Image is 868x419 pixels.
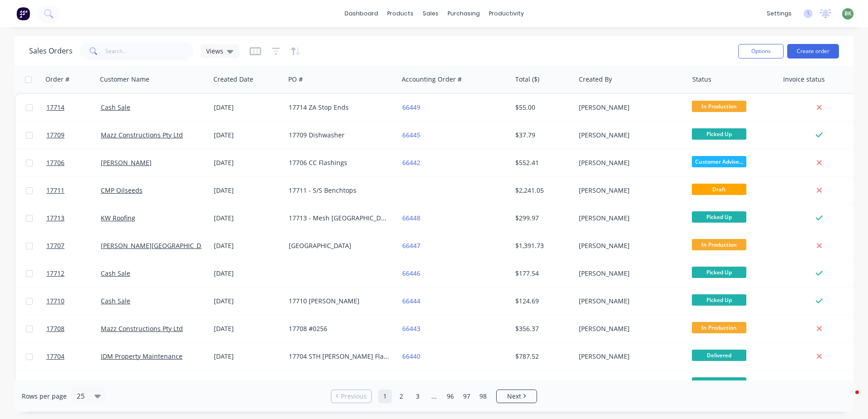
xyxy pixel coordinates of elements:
div: $552.41 [515,158,569,167]
div: [PERSON_NAME] [579,186,680,195]
a: 66442 [402,158,420,167]
a: 17713 [46,205,101,232]
a: Page 97 [460,390,473,403]
div: $2,241.05 [515,186,569,195]
div: 17708 #0256 [289,324,390,333]
div: Created Date [213,75,253,84]
div: $124.69 [515,297,569,306]
div: [PERSON_NAME] [579,297,680,306]
a: 66449 [402,103,420,112]
button: Create order [787,44,839,58]
span: 17711 [46,186,64,195]
span: Picked Up [692,294,746,306]
span: 17706 [46,158,64,167]
a: Mazz Constructions Pty Ltd [101,324,183,333]
span: Delivered [692,350,746,361]
input: Search... [105,42,194,60]
span: 17708 [46,324,64,333]
a: 17711 [46,177,101,204]
span: In Production [692,322,746,333]
a: Previous page [331,392,371,401]
a: [PERSON_NAME][GEOGRAPHIC_DATA] [101,241,214,250]
div: 17706 CC Flashings [289,158,390,167]
div: [DATE] [214,352,281,361]
span: In Production [692,101,746,112]
a: [PERSON_NAME] [101,158,152,167]
div: [DATE] [214,131,281,140]
a: 17708 [46,315,101,342]
span: Picked Up [692,211,746,223]
a: [PERSON_NAME] Construct [101,380,183,388]
div: [DATE] [214,214,281,223]
div: [PERSON_NAME] [579,269,680,278]
div: [PERSON_NAME] [579,214,680,223]
a: 66441 [402,380,420,388]
div: $1,391.73 [515,241,569,250]
div: [PERSON_NAME] [579,241,680,250]
div: Order # [45,75,69,84]
span: 17713 [46,214,64,223]
span: Picked Up [692,267,746,278]
a: Mazz Constructions Pty Ltd [101,131,183,139]
span: 17709 [46,131,64,140]
span: Next [507,392,521,401]
div: [DATE] [214,103,281,112]
span: 17704 [46,352,64,361]
span: Draft [692,184,746,195]
a: 66445 [402,131,420,139]
div: [DATE] [214,324,281,333]
span: Picked Up [692,377,746,389]
h1: Sales Orders [29,47,73,55]
a: Page 3 [411,390,424,403]
div: $177.54 [515,269,569,278]
div: $37.79 [515,131,569,140]
div: $356.37 [515,324,569,333]
div: Accounting Order # [402,75,462,84]
div: PO # [288,75,303,84]
div: [DATE] [214,269,281,278]
div: 17713 - Mesh [GEOGRAPHIC_DATA][PERSON_NAME] [289,214,390,223]
a: 66444 [402,297,420,305]
a: 66448 [402,214,420,222]
a: 17706 [46,149,101,176]
span: In Production [692,239,746,250]
div: $787.52 [515,352,569,361]
a: Next page [497,392,537,401]
div: Status [692,75,711,84]
a: KW Roofing [101,214,135,222]
a: Jump forward [427,390,441,403]
span: 17712 [46,269,64,278]
iframe: Intercom live chat [837,388,859,410]
a: 17705 [46,370,101,398]
button: Options [738,44,784,58]
div: Total ($) [515,75,539,84]
div: products [383,7,418,20]
a: 17710 [46,287,101,315]
div: purchasing [443,7,484,20]
div: [PERSON_NAME] [579,352,680,361]
a: 17704 [46,343,101,370]
span: Picked Up [692,128,746,140]
div: [PERSON_NAME] [579,103,680,112]
div: [DATE] [214,158,281,167]
a: 66440 [402,352,420,361]
a: 17712 [46,260,101,287]
div: [PERSON_NAME] [579,158,680,167]
div: 17714 ZA Stop Ends [289,103,390,112]
span: BK [844,10,852,18]
div: [PERSON_NAME] [579,131,680,140]
a: CMP Oilseeds [101,186,143,195]
div: [DATE] [214,297,281,306]
span: Rows per page [22,392,67,401]
div: Created By [579,75,612,84]
span: Customer Advise... [692,156,746,167]
a: 66446 [402,269,420,278]
img: Factory [16,7,30,20]
div: Invoice status [783,75,825,84]
div: [PERSON_NAME] [579,324,680,333]
div: [DATE] [214,380,281,389]
div: 17709 Dishwasher [289,131,390,140]
span: Previous [341,392,367,401]
a: Cash Sale [101,297,130,305]
div: $55.00 [515,103,569,112]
